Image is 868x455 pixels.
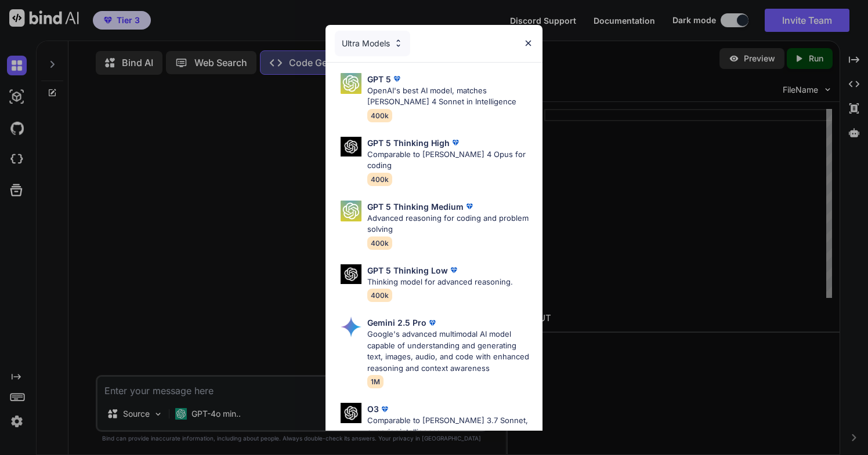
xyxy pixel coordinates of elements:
img: premium [464,201,475,212]
p: Comparable to [PERSON_NAME] 3.7 Sonnet, superior intelligence [367,415,533,438]
img: Pick Models [341,264,361,285]
img: Pick Models [341,316,361,337]
img: premium [379,403,390,415]
img: Pick Models [393,38,403,48]
div: Ultra Models [335,31,410,56]
p: Advanced reasoning for coding and problem solving [367,213,533,235]
p: Thinking model for advanced reasoning. [367,276,513,288]
p: GPT 5 Thinking High [367,137,450,149]
img: premium [426,317,438,329]
img: Pick Models [341,137,361,157]
img: Pick Models [341,403,361,423]
span: 400k [367,289,392,302]
p: GPT 5 Thinking Low [367,264,448,276]
img: premium [391,73,403,85]
span: 400k [367,236,392,250]
p: O3 [367,403,379,415]
span: 400k [367,109,392,122]
p: Gemini 2.5 Pro [367,316,426,329]
p: GPT 5 [367,73,391,85]
p: Google's advanced multimodal AI model capable of understanding and generating text, images, audio... [367,329,533,374]
img: premium [448,264,460,276]
span: 1M [367,375,384,388]
p: Comparable to [PERSON_NAME] 4 Opus for coding [367,149,533,172]
img: Pick Models [341,201,361,221]
p: GPT 5 Thinking Medium [367,201,464,213]
span: 400k [367,173,392,186]
p: OpenAI's best AI model, matches [PERSON_NAME] 4 Sonnet in Intelligence [367,85,533,108]
img: Pick Models [341,73,361,94]
img: premium [450,137,461,148]
img: close [523,38,533,48]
